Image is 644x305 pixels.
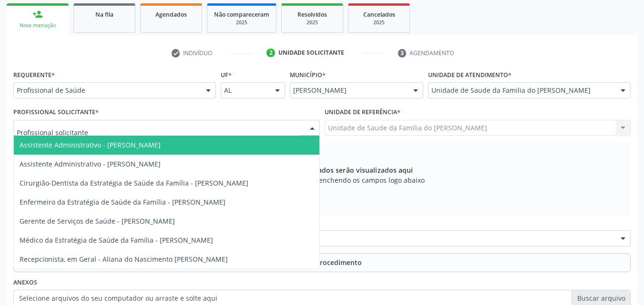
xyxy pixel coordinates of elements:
div: Unidade solicitante [278,49,344,57]
span: AL [224,86,266,95]
div: 2 [266,49,275,57]
div: 2025 [214,19,269,26]
span: Adicione os procedimentos preenchendo os campos logo abaixo [219,175,425,185]
span: Assistente Administrativo - [PERSON_NAME] [20,159,161,168]
div: person_add [32,9,43,20]
span: Enfermeiro da Estratégia de Saúde da Família - [PERSON_NAME] [20,197,225,207]
span: Cirurgião-Dentista da Estratégia de Saúde da Família - [PERSON_NAME] [20,178,248,187]
span: Profissional de Saúde [17,86,196,95]
span: Médico da Estratégia de Saúde da Família - [PERSON_NAME] [20,236,213,245]
div: 2025 [288,19,336,26]
span: [PERSON_NAME] [293,86,404,95]
label: UF [221,68,232,82]
label: Profissional Solicitante [13,105,99,120]
input: Profissional solicitante [17,123,300,142]
label: Município [290,68,326,82]
span: Adicionar Procedimento [283,257,362,267]
span: Na fila [95,10,113,19]
span: Recepcionista, em Geral - Aliana do Nascimento [PERSON_NAME] [20,255,228,264]
label: Anexos [13,275,37,290]
span: Unidade de Saude da Familia do [PERSON_NAME] [431,86,611,95]
label: Unidade de atendimento [428,68,511,82]
span: Gerente de Serviços de Saúde - [PERSON_NAME] [20,216,175,226]
button: Adicionar Procedimento [13,253,631,272]
label: Unidade de referência [325,105,400,120]
label: Requerente [13,68,55,82]
span: Assistente Administrativo - [PERSON_NAME] [20,140,161,149]
div: Nova marcação [13,22,62,29]
span: Os procedimentos adicionados serão visualizados aqui [231,165,413,175]
span: Não compareceram [214,10,269,19]
span: Agendados [155,10,187,19]
span: Cancelados [363,10,395,19]
div: 2025 [355,19,403,26]
span: Resolvidos [297,10,327,19]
